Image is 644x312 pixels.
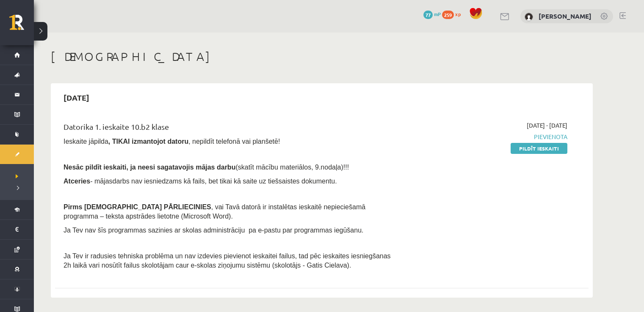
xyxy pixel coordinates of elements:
span: (skatīt mācību materiālos, 9.nodaļa)!!! [235,164,349,171]
span: Pievienota [408,132,567,141]
span: [DATE] - [DATE] [527,121,567,130]
b: , TIKAI izmantojot datoru [108,138,188,145]
span: Ieskaite jāpilda , nepildīt telefonā vai planšetē! [64,138,280,145]
span: - mājasdarbs nav iesniedzams kā fails, bet tikai kā saite uz tiešsaistes dokumentu. [64,178,337,185]
span: , vai Tavā datorā ir instalētas ieskaitē nepieciešamā programma – teksta apstrādes lietotne (Micr... [64,203,365,220]
span: 259 [442,11,454,19]
h2: [DATE] [55,88,98,107]
span: 77 [423,11,433,19]
div: Datorika 1. ieskaite 10.b2 klase [64,121,395,137]
span: mP [434,11,441,17]
a: 259 xp [442,11,465,17]
span: Nesāc pildīt ieskaiti, ja neesi sagatavojis mājas darbu [64,164,235,171]
a: 77 mP [423,11,441,17]
span: Ja Tev ir radusies tehniska problēma un nav izdevies pievienot ieskaitei failus, tad pēc ieskaite... [64,252,391,269]
b: Atceries [64,178,90,185]
a: Pildīt ieskaiti [511,143,567,154]
span: Ja Tev nav šīs programmas sazinies ar skolas administrāciju pa e-pastu par programmas iegūšanu. [64,227,363,234]
span: xp [455,11,461,17]
a: Rīgas 1. Tālmācības vidusskola [9,15,34,36]
span: Pirms [DEMOGRAPHIC_DATA] PĀRLIECINIES [64,203,211,211]
a: [PERSON_NAME] [539,12,591,20]
img: Artūrs Reinis Valters [525,13,533,21]
h1: [DEMOGRAPHIC_DATA] [51,49,593,64]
